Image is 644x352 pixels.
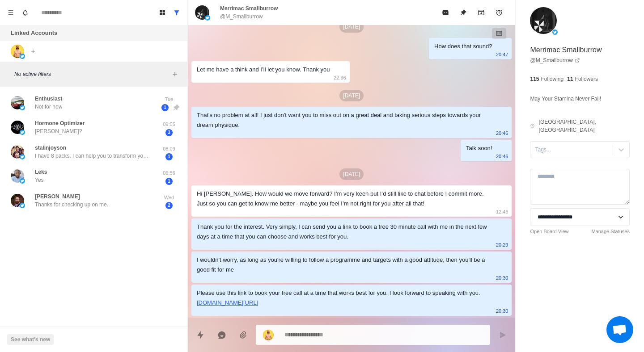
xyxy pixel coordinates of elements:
p: [DATE] [339,168,364,180]
a: Open chat [606,316,633,343]
p: 20:30 [496,273,508,283]
p: 115 [530,75,539,83]
p: [DATE] [339,90,364,101]
span: 2 [165,202,173,209]
p: [GEOGRAPHIC_DATA], [GEOGRAPHIC_DATA] [539,118,630,134]
button: Add filters [169,69,180,80]
div: Please use this link to book your free call at a time that works best for you. I look forward to ... [197,288,492,308]
img: picture [530,7,557,34]
p: Yes [35,176,44,184]
p: 20:30 [496,306,508,316]
p: @M_Smallburrow [220,13,263,21]
a: Open Board View [530,228,568,235]
button: Show all conversations [169,5,184,20]
p: 09:55 [158,121,180,128]
p: Enthusiast [35,95,62,103]
span: 3 [165,129,173,136]
div: I wouldn't worry, as long as you're willing to follow a programme and targets with a good attitud... [197,255,492,275]
img: picture [11,96,24,109]
img: picture [552,29,558,35]
div: Let me have a think and I’ll let you know. Thank you [197,65,330,75]
p: Not for now [35,103,62,111]
p: Thanks for checking up on me. [35,201,108,209]
img: picture [11,169,24,183]
p: 06:56 [158,169,180,177]
button: Menu [4,5,18,20]
p: 20:46 [496,151,508,161]
p: [PERSON_NAME] [35,193,80,201]
p: Merrimac Smallburrow [220,4,278,13]
p: Linked Accounts [11,29,57,38]
p: 08:09 [158,145,180,153]
img: picture [20,54,25,59]
p: No active filters [14,70,169,78]
span: 1 [165,178,173,185]
p: [PERSON_NAME]? [35,127,82,135]
p: 22:36 [334,73,346,83]
button: Send message [494,326,512,344]
div: Talk soon! [466,143,492,153]
img: picture [11,194,24,207]
div: Hi [PERSON_NAME]. How would we move forward? I’m very keen but I’d still like to chat before I co... [197,189,492,209]
button: Quick replies [191,326,209,344]
p: 20:46 [496,128,508,138]
span: 1 [165,153,173,160]
a: Manage Statuses [591,228,630,235]
p: 11 [567,75,573,83]
button: Add media [234,326,252,344]
img: picture [11,45,24,58]
p: 20:47 [496,50,508,59]
p: May Your Stamina Never Fail! [530,94,601,104]
a: @M_Smallburrow [530,56,580,64]
img: picture [20,178,25,184]
div: How does that sound? [434,42,492,51]
p: Merrimac Smallburrow [530,45,602,55]
button: Notifications [18,5,32,20]
div: That's no problem at all! I just don't want you to miss out on a great deal and taking serious st... [197,110,492,130]
p: stalinjoyson [35,144,66,152]
img: picture [195,5,209,20]
img: picture [20,105,25,110]
img: picture [11,145,24,159]
button: Reply with AI [213,326,231,344]
button: Add reminder [490,4,508,21]
a: [DOMAIN_NAME][URL] [197,299,258,306]
img: picture [205,15,210,21]
button: Add account [28,46,38,57]
p: Tue [158,96,180,103]
p: 12:46 [496,207,508,217]
img: picture [11,121,24,134]
button: Mark as read [436,4,454,21]
p: Following [541,75,564,83]
img: picture [263,330,274,340]
button: Archive [472,4,490,21]
span: 1 [161,104,169,111]
p: Wed [158,194,180,201]
p: Hormone Optimizer [35,119,85,127]
p: [DATE] [339,21,364,33]
p: I have 8 packs. I can help you to transform your body. [35,152,151,160]
img: picture [20,203,25,208]
button: Unpin [454,4,472,21]
div: Thank you for the interest. Very simply, I can send you a link to book a free 30 minute call with... [197,222,492,242]
button: Board View [155,5,169,20]
p: 20:29 [496,240,508,250]
p: Leks [35,168,47,176]
p: Followers [575,75,598,83]
button: See what's new [7,334,54,345]
img: picture [20,130,25,135]
img: picture [20,154,25,159]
